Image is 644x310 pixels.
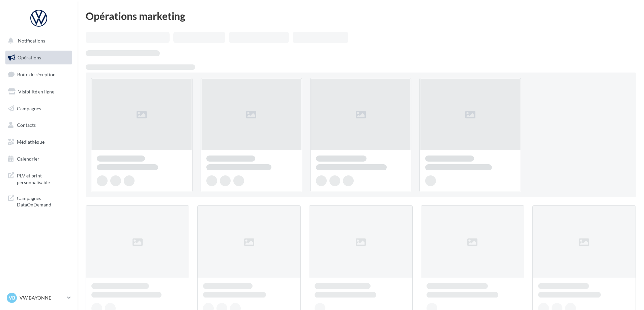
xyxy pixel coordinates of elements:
[17,105,41,111] span: Campagnes
[5,291,72,304] a: VB VW BAYONNE
[4,191,74,211] a: Campagnes DataOnDemand
[17,139,45,145] span: Médiathèque
[17,194,69,208] span: Campagnes DataOnDemand
[20,294,64,301] p: VW BAYONNE
[9,294,15,301] span: VB
[17,171,69,186] span: PLV et print personnalisable
[4,168,74,188] a: PLV et print personnalisable
[4,135,74,149] a: Médiathèque
[4,118,74,132] a: Contacts
[4,152,74,166] a: Calendrier
[18,89,54,94] span: Visibilité en ligne
[17,122,36,128] span: Contacts
[4,102,74,116] a: Campagnes
[86,11,636,21] div: Opérations marketing
[17,156,39,162] span: Calendrier
[18,55,41,60] span: Opérations
[4,67,74,82] a: Boîte de réception
[17,72,56,77] span: Boîte de réception
[4,51,74,65] a: Opérations
[18,38,45,44] span: Notifications
[4,34,71,48] button: Notifications
[4,85,74,99] a: Visibilité en ligne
